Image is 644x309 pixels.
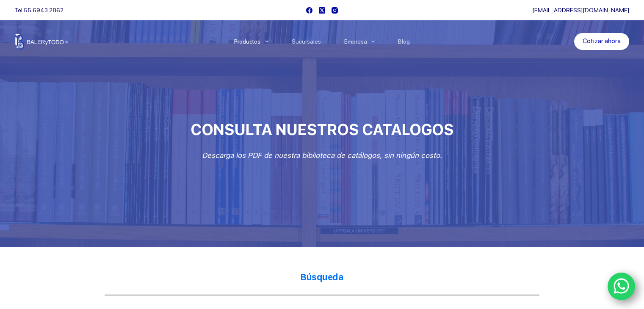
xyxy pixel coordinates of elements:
strong: Búsqueda [300,272,343,282]
span: CONSULTA NUESTROS CATALOGOS [191,121,453,139]
nav: Menu Principal [222,20,422,63]
a: 55 6943 2862 [24,7,64,14]
span: Tel. [15,7,64,14]
em: Descarga los PDF de nuestra biblioteca de catálogos, sin ningún costo. [202,151,442,160]
a: Cotizar ahora [574,33,629,50]
a: X (Twitter) [319,7,325,14]
img: Balerytodo [15,33,68,50]
a: [EMAIL_ADDRESS][DOMAIN_NAME] [532,7,629,14]
a: Facebook [306,7,312,14]
a: Instagram [332,7,338,14]
a: WhatsApp [608,273,636,301]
